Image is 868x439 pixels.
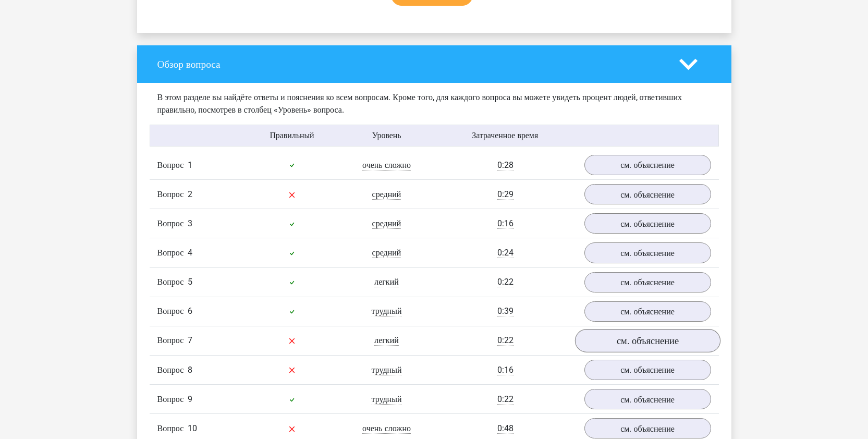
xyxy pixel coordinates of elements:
[372,218,401,228] font: средний
[584,301,711,322] a: см. объяснение
[157,394,184,404] font: Вопрос
[620,423,675,433] font: см. объяснение
[620,218,675,228] font: см. объяснение
[574,329,720,352] a: см. объяснение
[616,335,678,347] font: см. объяснение
[472,130,538,140] font: Затраченное время
[188,248,192,258] font: 4
[372,306,402,316] font: трудный
[157,306,184,316] font: Вопрос
[584,184,711,204] a: см. объяснение
[620,365,675,375] font: см. объяснение
[157,423,184,433] font: Вопрос
[188,423,197,433] font: 10
[374,277,399,287] font: легкий
[620,248,675,258] font: см. объяснение
[374,335,399,345] font: легкий
[497,335,514,345] font: 0:22
[188,365,192,375] font: 8
[188,277,192,287] font: 5
[157,92,682,115] font: В этом разделе вы найдёте ответы и пояснения ко всем вопросам. Кроме того, для каждого вопроса вы...
[497,306,514,316] font: 0:39
[584,389,711,409] a: см. объяснение
[157,365,184,375] font: Вопрос
[157,160,184,170] font: Вопрос
[188,394,192,404] font: 9
[372,189,401,199] font: средний
[372,248,401,258] font: средний
[620,189,675,199] font: см. объяснение
[157,218,184,228] font: Вопрос
[497,423,514,433] font: 0:48
[362,423,411,433] font: очень сложно
[620,307,675,316] font: см. объяснение
[497,394,514,404] font: 0:22
[620,160,675,170] font: см. объяснение
[584,418,711,438] a: см. объяснение
[497,365,514,375] font: 0:16
[372,130,401,140] font: Уровень
[584,213,711,234] a: см. объяснение
[188,306,192,316] font: 6
[497,189,514,199] font: 0:29
[157,248,184,258] font: Вопрос
[188,160,192,170] font: 1
[157,277,184,287] font: Вопрос
[584,242,711,263] a: см. объяснение
[188,218,192,228] font: 3
[620,394,675,404] font: см. объяснение
[188,335,192,345] font: 7
[584,272,711,292] a: см. объяснение
[497,248,514,258] font: 0:24
[497,218,514,228] font: 0:16
[497,277,514,287] font: 0:22
[157,335,184,345] font: Вопрос
[372,365,402,375] font: трудный
[157,189,184,199] font: Вопрос
[270,130,314,140] font: Правильный
[497,160,514,170] font: 0:28
[584,155,711,175] a: см. объяснение
[620,277,675,287] font: см. объяснение
[372,394,402,404] font: трудный
[188,189,192,199] font: 2
[362,160,411,170] font: очень сложно
[157,58,221,70] font: Обзор вопроса
[584,360,711,380] a: см. объяснение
